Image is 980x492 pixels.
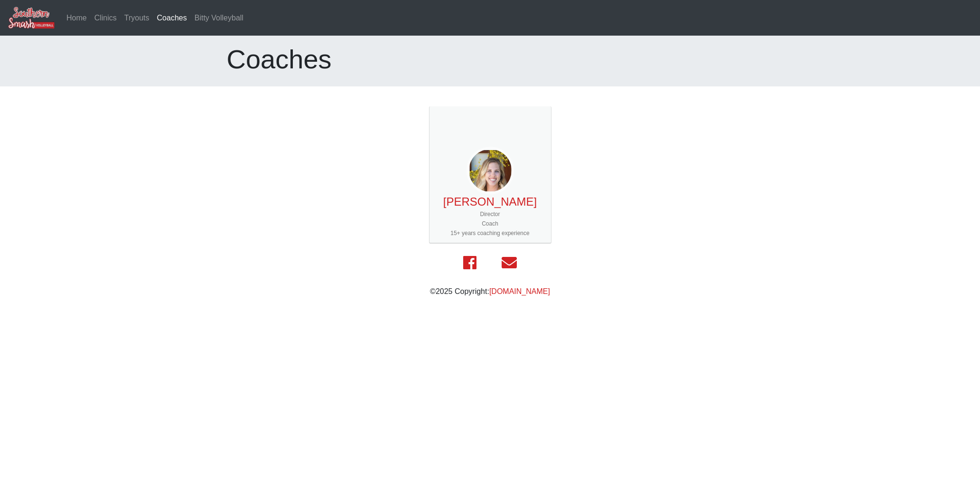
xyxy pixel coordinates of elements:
[433,228,547,238] div: 15+ years coaching experience
[433,209,547,219] div: Director
[121,9,153,28] a: Tryouts
[443,195,537,208] a: [PERSON_NAME]
[63,9,91,28] a: Home
[191,9,247,28] a: Bitty Volleyball
[153,9,191,28] a: Coaches
[433,219,547,228] div: Coach
[489,287,550,295] a: [DOMAIN_NAME]
[91,9,121,28] a: Clinics
[8,6,55,29] img: Southern Smash Volleyball
[227,43,754,75] h1: Coaches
